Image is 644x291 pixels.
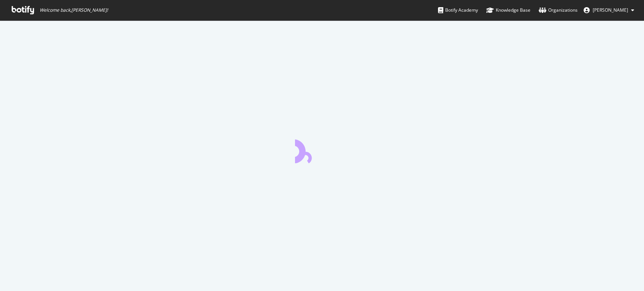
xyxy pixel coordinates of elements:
span: Welcome back, [PERSON_NAME] ! [40,7,108,13]
div: Knowledge Base [486,6,530,14]
span: Kristiina Halme [593,7,628,13]
div: animation [295,136,349,163]
button: [PERSON_NAME] [578,4,640,16]
div: Botify Academy [438,6,478,14]
div: Organizations [539,6,578,14]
